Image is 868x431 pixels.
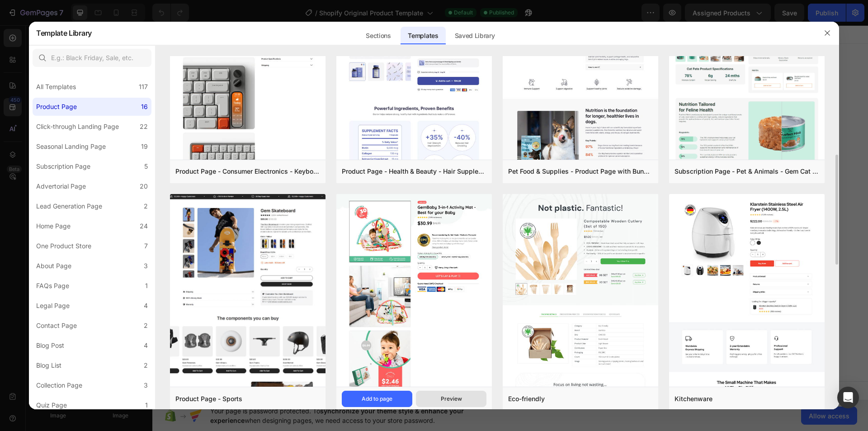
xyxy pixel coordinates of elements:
[36,121,119,132] div: Click-through Landing Page
[141,101,148,112] div: 16
[36,141,106,152] div: Seasonal Landing Page
[175,393,242,404] div: Product Page - Sports
[675,393,712,404] div: Kitchenware
[391,207,458,215] span: then drag & drop elements
[330,207,379,215] span: from URL or image
[341,133,389,144] span: Related products
[359,27,398,45] div: Sections
[145,400,148,411] div: 1
[144,201,148,212] div: 2
[260,196,315,205] div: Choose templates
[36,340,64,351] div: Blog Post
[36,260,71,271] div: About Page
[36,280,69,291] div: FAQs Page
[401,27,445,45] div: Templates
[36,380,82,391] div: Collection Page
[139,81,148,92] div: 117
[256,207,318,215] span: inspired by CRO experts
[144,380,148,391] div: 3
[36,400,67,411] div: Quiz Page
[36,181,86,192] div: Advertorial Page
[144,360,148,371] div: 2
[336,175,379,185] span: Add section
[141,141,148,152] div: 19
[144,161,148,172] div: 5
[36,300,70,311] div: Legal Page
[144,241,148,251] div: 7
[144,320,148,331] div: 2
[398,196,453,205] div: Add blank section
[140,221,148,232] div: 24
[441,395,462,403] div: Preview
[342,391,412,407] button: Add to page
[145,280,148,291] div: 1
[331,196,379,205] div: Generate layout
[36,161,90,172] div: Subscription Page
[36,360,61,371] div: Blog List
[36,320,77,331] div: Contact Page
[675,166,819,177] div: Subscription Page - Pet & Animals - Gem Cat Food - Style 4
[144,340,148,351] div: 4
[36,81,76,92] div: All Templates
[36,241,91,251] div: One Product Store
[140,121,148,132] div: 22
[144,260,148,271] div: 3
[448,27,502,45] div: Saved Library
[508,393,545,404] div: Eco-friendly
[416,391,486,407] button: Preview
[36,21,92,45] h2: Template Library
[36,201,102,212] div: Lead Generation Page
[33,49,151,67] input: E.g.: Black Friday, Sale, etc.
[175,166,320,177] div: Product Page - Consumer Electronics - Keyboard
[837,387,859,408] div: Open Intercom Messenger
[36,101,77,112] div: Product Page
[362,395,392,403] div: Add to page
[36,221,71,232] div: Home Page
[316,85,415,96] span: Shopify section: collapsible-content
[508,166,653,177] div: Pet Food & Supplies - Product Page with Bundle
[144,300,148,311] div: 4
[140,181,148,192] div: 20
[342,166,486,177] div: Product Page - Health & Beauty - Hair Supplement
[338,37,392,48] span: Product information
